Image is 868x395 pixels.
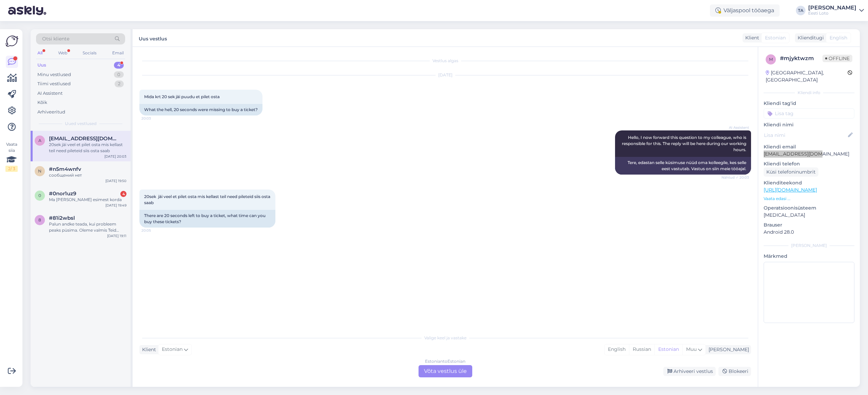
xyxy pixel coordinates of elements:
div: Võta vestlus üle [419,365,472,377]
div: [PERSON_NAME] [764,243,854,249]
span: m [769,57,773,62]
div: What the hell, 20 seconds were missing to buy a ticket? [139,104,262,115]
input: Lisa tag [764,108,854,119]
div: # mjyktwzm [780,54,822,62]
span: Alar.mere@gmail.com [49,136,120,142]
span: A [38,138,41,143]
p: [EMAIL_ADDRESS][DOMAIN_NAME] [764,150,854,158]
div: Ma [PERSON_NAME] esimest korda [49,197,126,203]
span: 20:03 [141,116,167,121]
div: Klienditugi [795,34,824,41]
p: Kliendi tag'id [764,100,854,107]
div: Tiimi vestlused [37,80,71,87]
p: Android 28.0 [764,229,854,236]
span: 20sek jäi veel et pilet osta mis kellast teil need pileteid siis osta saab [144,194,271,205]
span: 8 [38,217,41,222]
p: Vaata edasi ... [764,196,854,202]
p: Kliendi nimi [764,121,854,128]
div: Kliendi info [764,90,854,96]
div: [GEOGRAPHIC_DATA], [GEOGRAPHIC_DATA] [766,69,848,84]
span: n [38,168,41,174]
div: Uus [37,62,46,69]
a: [PERSON_NAME]Eesti Loto [808,5,864,16]
span: 0 [38,193,41,198]
span: Estonian [765,34,786,41]
div: Küsi telefoninumbrit [764,167,818,177]
span: #0nor1uz9 [49,191,76,197]
div: Arhiveeri vestlus [663,367,716,376]
div: Klient [743,34,759,41]
div: Väljaspool tööaega [710,4,780,17]
div: Estonian [654,344,682,355]
div: Blokeeri [718,367,751,376]
div: Email [111,49,125,57]
span: Muu [686,346,697,352]
div: [DATE] 19:11 [107,233,126,238]
span: AI Assistent [724,125,749,130]
span: #n5m4wnfv [49,166,81,172]
div: Kõik [37,99,47,106]
div: There are 20 seconds left to buy a ticket, what time can you buy these tickets? [139,210,275,228]
div: [DATE] 20:03 [104,154,126,159]
label: Uus vestlus [139,33,167,42]
div: Arhiveeritud [37,109,65,115]
p: Klienditeekond [764,179,854,186]
span: Estonian [162,346,183,353]
div: Klient [139,346,156,353]
div: TA [796,6,805,15]
div: Russian [629,344,654,355]
div: Web [57,49,69,57]
div: [DATE] 19:49 [105,203,126,208]
div: Minu vestlused [37,71,71,78]
div: [PERSON_NAME] [706,346,749,353]
p: Brauser [764,221,854,229]
p: Operatsioonisüsteem [764,204,854,212]
p: Kliendi email [764,143,854,150]
div: [DATE] 19:50 [105,178,126,183]
span: 20:05 [141,228,167,233]
img: Askly Logo [5,35,18,48]
div: [DATE] [139,72,751,78]
div: Socials [81,49,98,57]
div: 4 [114,62,124,69]
span: Hello, I now forward this question to my colleague, who is responsible for this. The reply will b... [622,135,747,152]
p: Märkmed [764,253,854,260]
div: 2 / 3 [5,166,18,172]
div: All [36,49,44,57]
div: [PERSON_NAME] [808,5,856,11]
div: 20sek jäi veel et pilet osta mis kellast teil need pileteid siis osta saab [49,142,126,154]
div: Vaata siia [5,141,18,172]
div: Palun andke teada, kui probleem peaks püsima. Oleme valmis Teid edasi aitama. [49,221,126,233]
div: 4 [120,191,126,197]
span: Mida krt 20 sek jäi puudu et pilet osta [144,94,220,99]
a: [URL][DOMAIN_NAME] [764,187,817,193]
div: Vestlus algas [139,58,751,64]
div: Valige keel ja vastake [139,335,751,341]
span: English [830,34,847,41]
div: Tere, edastan selle küsimuse nüüd oma kolleegile, kes selle eest vastutab. Vastus on siin meie tö... [615,157,751,175]
div: 0 [114,71,124,78]
span: Nähtud ✓ 20:03 [721,175,749,180]
div: Eesti Loto [808,11,856,16]
input: Lisa nimi [764,131,847,139]
div: 2 [115,80,124,87]
p: [MEDICAL_DATA] [764,212,854,219]
p: Kliendi telefon [764,160,854,167]
span: Offline [822,55,852,62]
div: English [605,344,629,355]
div: AI Assistent [37,90,63,97]
span: Otsi kliente [42,35,69,42]
span: Uued vestlused [65,121,97,127]
div: Estonian to Estonian [425,358,465,364]
div: сообщений нет [49,172,126,178]
span: #81i2wbsl [49,215,75,221]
